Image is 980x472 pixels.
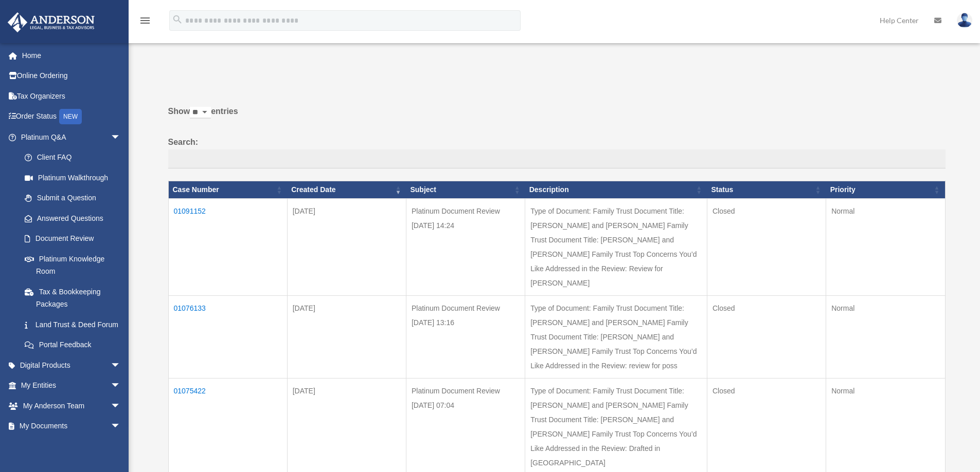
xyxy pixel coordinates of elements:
[7,127,131,147] a: Platinum Q&Aarrow_drop_down
[826,295,945,378] td: Normal
[7,416,136,437] a: My Documentsarrow_drop_down
[139,14,151,27] i: menu
[111,395,131,417] span: arrow_drop_down
[14,249,131,281] a: Platinum Knowledge Room
[7,375,136,396] a: My Entitiesarrow_drop_down
[406,295,525,378] td: Platinum Document Review [DATE] 13:16
[190,107,211,119] select: Showentries
[168,198,287,295] td: 01091152
[14,147,131,168] a: Client FAQ
[59,109,82,124] div: NEW
[139,18,151,27] a: menu
[14,314,131,335] a: Land Trust & Deed Forum
[826,198,945,295] td: Normal
[14,335,131,355] a: Portal Feedback
[406,198,525,295] td: Platinum Document Review [DATE] 14:24
[525,295,707,378] td: Type of Document: Family Trust Document Title: [PERSON_NAME] and [PERSON_NAME] Family Trust Docum...
[525,198,707,295] td: Type of Document: Family Trust Document Title: [PERSON_NAME] and [PERSON_NAME] Family Trust Docum...
[168,104,946,129] label: Show entries
[7,45,136,66] a: Home
[826,181,945,199] th: Priority: activate to sort column ascending
[168,135,946,169] label: Search:
[7,86,136,106] a: Tax Organizers
[111,416,131,437] span: arrow_drop_down
[707,181,826,199] th: Status: activate to sort column ascending
[406,181,525,199] th: Subject: activate to sort column ascending
[525,181,707,199] th: Description: activate to sort column ascending
[5,12,98,32] img: Anderson Advisors Platinum Portal
[168,295,287,378] td: 01076133
[111,436,131,457] span: arrow_drop_down
[707,295,826,378] td: Closed
[111,375,131,397] span: arrow_drop_down
[14,281,131,314] a: Tax & Bookkeeping Packages
[14,188,131,209] a: Submit a Question
[287,295,406,378] td: [DATE]
[168,149,946,169] input: Search:
[7,355,136,375] a: Digital Productsarrow_drop_down
[7,66,136,86] a: Online Ordering
[111,355,131,376] span: arrow_drop_down
[14,167,131,188] a: Platinum Walkthrough
[957,13,972,28] img: User Pic
[7,436,136,457] a: Online Learningarrow_drop_down
[14,229,131,249] a: Document Review
[111,127,131,148] span: arrow_drop_down
[172,14,183,25] i: search
[287,198,406,295] td: [DATE]
[168,181,287,199] th: Case Number: activate to sort column ascending
[7,106,136,127] a: Order StatusNEW
[7,395,136,416] a: My Anderson Teamarrow_drop_down
[287,181,406,199] th: Created Date: activate to sort column ascending
[707,198,826,295] td: Closed
[14,208,126,229] a: Answered Questions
